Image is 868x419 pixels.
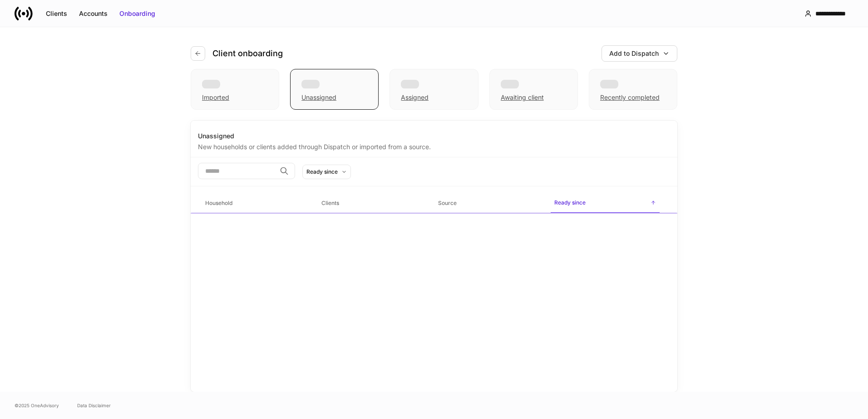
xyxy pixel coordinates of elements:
span: Ready since [551,194,660,213]
div: Recently completed [589,69,677,110]
button: Ready since [302,165,351,179]
span: Household [202,194,311,213]
div: Awaiting client [489,69,578,110]
h6: Ready since [554,198,586,207]
span: © 2025 OneAdvisory [15,402,59,409]
span: Source [434,194,543,213]
div: Recently completed [600,93,660,102]
a: Data Disclaimer [77,402,111,409]
div: New households or clients added through Dispatch or imported from a source. [198,141,670,151]
div: Unassigned [301,93,336,102]
button: Clients [40,6,73,21]
div: Unassigned [198,132,670,141]
div: Imported [202,93,229,102]
div: Ready since [306,167,338,176]
h4: Client onboarding [212,48,283,59]
div: Onboarding [119,9,155,18]
div: Imported [191,69,279,110]
button: Onboarding [113,6,161,21]
div: Accounts [79,9,108,18]
span: Clients [318,194,427,213]
h6: Source [438,199,457,207]
button: Accounts [73,6,113,21]
div: Unassigned [290,69,379,110]
div: Assigned [390,69,478,110]
div: Awaiting client [501,93,544,102]
h6: Household [205,199,232,207]
div: Add to Dispatch [609,49,659,58]
div: Clients [46,9,67,18]
div: Assigned [401,93,429,102]
h6: Clients [321,199,339,207]
button: Add to Dispatch [602,45,677,62]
